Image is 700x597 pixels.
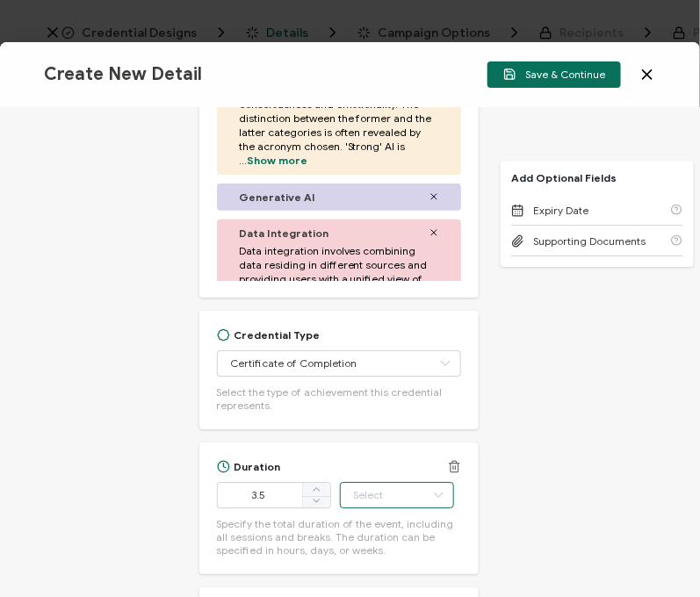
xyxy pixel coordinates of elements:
input: Select Type [217,350,462,377]
span: Data integration involves combining data residing in different sources and providing users with a... [239,244,440,370]
span: Supporting Documents [533,234,646,248]
div: Duration [217,460,281,473]
p: Add Optional Fields [501,171,627,184]
input: Select [340,482,454,508]
span: Create New Detail [44,63,202,85]
span: Save & Continue [503,68,605,81]
span: Specify the total duration of the event, including all sessions and breaks. The duration can be s... [217,517,462,557]
span: Show more [247,154,307,167]
span: Expiry Date [533,204,588,217]
span: Data Integration [239,227,328,240]
button: Save & Continue [487,61,621,88]
span: Generative AI [239,191,315,204]
span: Select the type of achievement this credential represents. [217,385,462,412]
iframe: Chat Widget [408,399,700,597]
div: Credential Type [217,328,321,342]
